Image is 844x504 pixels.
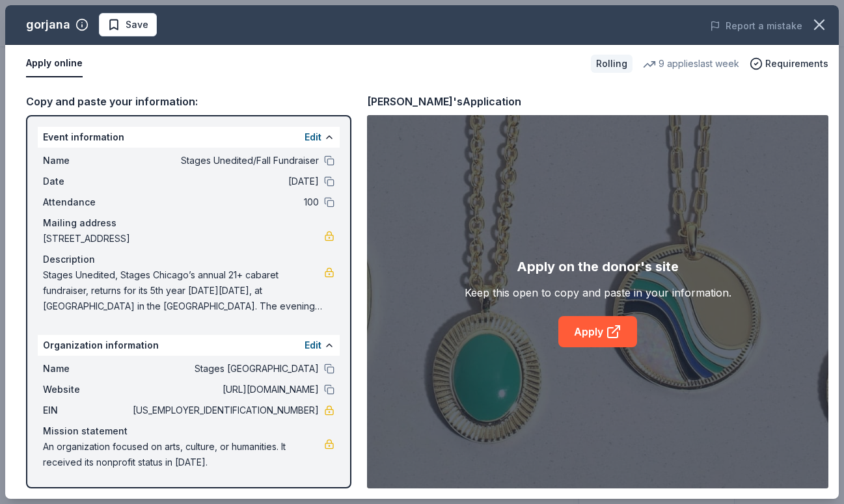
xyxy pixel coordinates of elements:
button: Edit [305,338,321,353]
span: Date [43,174,130,189]
span: Name [43,153,130,168]
div: Description [43,252,334,267]
span: Stages Unedited/Fall Fundraiser [130,153,319,168]
div: 9 applies last week [643,56,739,72]
span: [STREET_ADDRESS] [43,231,324,246]
span: Website [43,382,130,397]
span: Save [126,17,148,33]
div: Rolling [591,55,633,73]
a: Apply [558,316,637,347]
span: EIN [43,403,130,418]
span: Name [43,361,130,377]
span: [DATE] [130,174,319,189]
div: Keep this open to copy and paste in your information. [465,285,731,300]
span: Stages [GEOGRAPHIC_DATA] [130,361,319,377]
div: Apply on the donor's site [517,256,679,277]
button: Apply online [26,50,83,77]
button: Report a mistake [710,18,802,34]
button: Requirements [750,56,828,72]
div: Mission statement [43,423,334,439]
button: Edit [305,129,321,145]
span: 100 [130,194,319,210]
div: gorjana [26,14,70,35]
div: Event information [38,127,340,148]
span: An organization focused on arts, culture, or humanities. It received its nonprofit status in [DATE]. [43,439,324,470]
span: Requirements [765,56,828,72]
span: [URL][DOMAIN_NAME] [130,382,319,397]
div: Organization information [38,335,340,356]
div: Copy and paste your information: [26,93,351,110]
span: Attendance [43,194,130,210]
div: Mailing address [43,215,334,231]
button: Save [99,13,157,36]
div: [PERSON_NAME]'s Application [367,93,521,110]
span: [US_EMPLOYER_IDENTIFICATION_NUMBER] [130,403,319,418]
span: Stages Unedited, Stages Chicago’s annual 21+ cabaret fundraiser, returns for its 5th year [DATE][... [43,267,324,314]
